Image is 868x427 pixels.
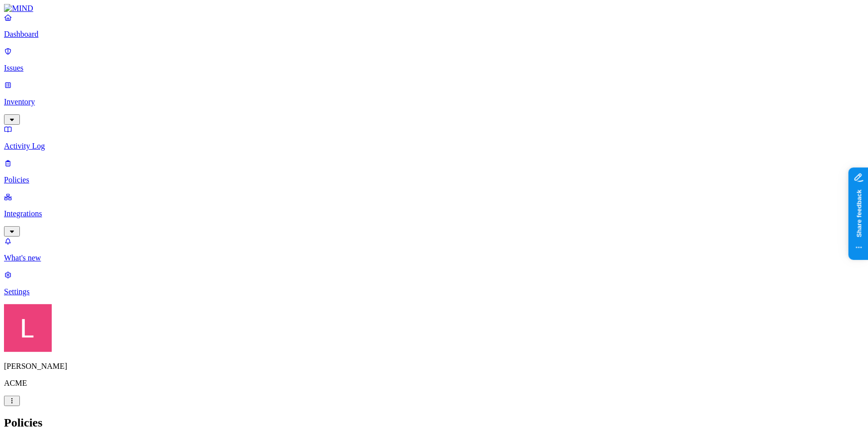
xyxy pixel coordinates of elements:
img: Landen Brown [4,304,52,352]
p: Issues [4,64,864,73]
p: Inventory [4,97,864,106]
p: [PERSON_NAME] [4,362,864,371]
p: Activity Log [4,142,864,151]
p: Dashboard [4,30,864,39]
p: Integrations [4,209,864,218]
p: Policies [4,175,864,184]
img: MIND [4,4,33,13]
p: ACME [4,379,864,388]
p: Settings [4,287,864,296]
p: What's new [4,254,864,262]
